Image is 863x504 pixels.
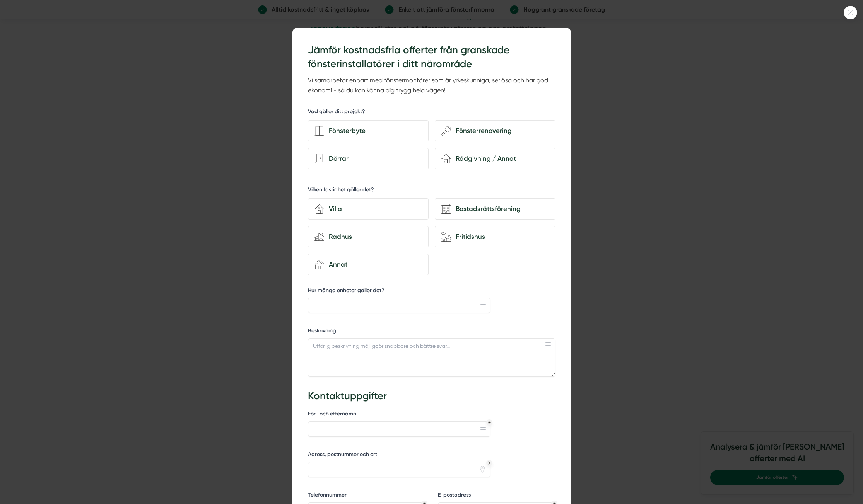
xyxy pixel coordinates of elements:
div: Obligatoriskt [488,461,491,465]
label: För- och efternamn [308,410,490,420]
p: Vi samarbetar enbart med fönstermontörer som är yrkeskunniga, seriösa och har god ekonomi - så du... [308,75,555,96]
h3: Jämför kostnadsfria offerter från granskade fönsterinstallatörer i ditt närområde [308,43,555,72]
label: E-postadress [438,491,555,501]
div: Obligatoriskt [488,421,491,424]
label: Hur många enheter gäller det? [308,287,490,296]
h5: Vad gäller ditt projekt? [308,108,365,117]
label: Telefonnummer [308,491,426,501]
label: Adress, postnummer och ort [308,451,490,460]
h5: Vilken fastighet gäller det? [308,186,374,196]
label: Beskrivning [308,327,555,337]
h3: Kontaktuppgifter [308,389,555,403]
